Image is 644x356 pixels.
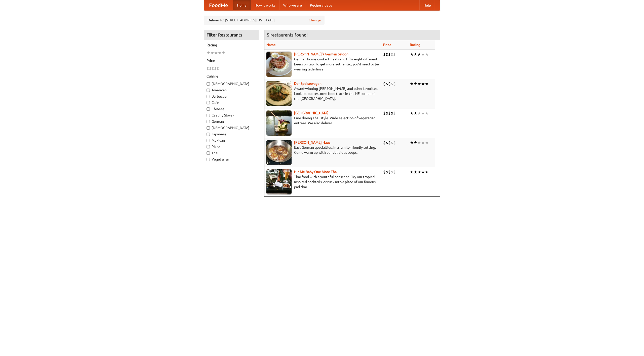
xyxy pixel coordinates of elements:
li: ★ [417,140,421,145]
li: ★ [218,50,222,56]
input: Czech / Slovak [207,114,210,117]
li: ★ [425,140,429,145]
label: Czech / Slovak [207,113,256,118]
img: babythai.jpg [266,169,292,194]
input: Cafe [207,101,210,104]
li: $ [391,110,393,116]
li: ★ [421,52,425,57]
li: ★ [421,140,425,145]
label: Japanese [207,132,256,137]
p: East German specialties, in a family-friendly setting. Come warm up with our delicious soups. [266,145,379,155]
li: $ [391,81,393,87]
li: ★ [417,81,421,87]
li: ★ [410,140,414,145]
li: ★ [207,50,210,56]
ng-pluralize: 5 restaurants found! [267,32,308,37]
label: Thai [207,150,256,155]
a: Help [419,0,435,10]
li: ★ [222,50,225,56]
input: American [207,89,210,92]
label: Chinese [207,106,256,111]
input: Pizza [207,145,210,148]
a: Who we are [279,0,306,10]
a: How it works [251,0,279,10]
b: Der Speisewagen [294,82,321,86]
input: Barbecue [207,95,210,98]
li: $ [214,66,217,71]
li: $ [383,110,386,116]
li: $ [388,52,391,57]
li: $ [393,169,396,175]
label: American [207,88,256,93]
label: Mexican [207,138,256,143]
label: Pizza [207,144,256,149]
a: Price [383,43,391,47]
a: [PERSON_NAME]'s German Saloon [294,52,348,56]
li: ★ [414,110,417,116]
div: Deliver to: [STREET_ADDRESS][US_STATE] [204,16,325,25]
b: [GEOGRAPHIC_DATA] [294,111,329,115]
li: ★ [414,52,417,57]
li: $ [217,66,219,71]
h5: Price [207,58,256,63]
li: $ [386,52,388,57]
h5: Rating [207,43,256,48]
a: Change [309,18,321,23]
li: ★ [410,110,414,116]
a: Hit Me Baby One More Thai [294,170,338,174]
li: $ [388,140,391,145]
h5: Cuisine [207,74,256,79]
h4: Filter Restaurants [204,30,259,40]
li: $ [383,81,386,87]
a: Recipe videos [306,0,336,10]
li: $ [383,140,386,145]
li: $ [386,140,388,145]
li: $ [212,66,214,71]
li: ★ [417,52,421,57]
li: ★ [214,50,218,56]
li: ★ [414,169,417,175]
input: Chinese [207,107,210,111]
label: German [207,119,256,124]
li: $ [383,52,386,57]
label: Vegetarian [207,157,256,162]
li: ★ [425,52,429,57]
li: ★ [414,140,417,145]
li: ★ [417,110,421,116]
p: Fine dining Thai-style. Wide selection of vegetarian entrées. We also deliver. [266,115,379,126]
input: Thai [207,151,210,155]
li: $ [391,169,393,175]
img: kohlhaus.jpg [266,140,292,165]
input: [DEMOGRAPHIC_DATA] [207,82,210,86]
li: ★ [210,50,214,56]
li: ★ [414,81,417,87]
a: Rating [410,43,420,47]
input: [DEMOGRAPHIC_DATA] [207,126,210,130]
b: [PERSON_NAME] Haus [294,140,330,144]
li: ★ [421,169,425,175]
label: [DEMOGRAPHIC_DATA] [207,125,256,130]
input: Vegetarian [207,158,210,161]
li: $ [386,110,388,116]
li: $ [393,110,396,116]
li: $ [209,66,212,71]
p: Thai food with a youthful bar scene. Try our tropical inspired cocktails, or tuck into a plate of... [266,174,379,189]
li: $ [393,81,396,87]
li: $ [207,66,209,71]
li: ★ [410,52,414,57]
li: ★ [410,81,414,87]
li: ★ [417,169,421,175]
a: FoodMe [204,0,233,10]
li: ★ [421,110,425,116]
li: $ [386,169,388,175]
input: Japanese [207,133,210,136]
img: speisewagen.jpg [266,81,292,106]
input: Mexican [207,139,210,142]
li: $ [388,169,391,175]
a: Home [233,0,251,10]
p: German home-cooked meals and fifty-eight different beers on tap. To get more authentic, you'd nee... [266,57,379,72]
li: ★ [425,110,429,116]
label: [DEMOGRAPHIC_DATA] [207,81,256,86]
label: Barbecue [207,94,256,99]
